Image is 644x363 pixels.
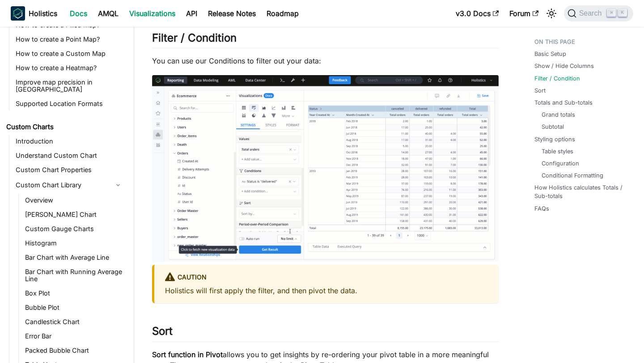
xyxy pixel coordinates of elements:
[29,8,57,19] b: Holistics
[450,6,504,21] a: v3.0 Docs
[576,9,607,17] span: Search
[64,6,93,21] a: Docs
[607,9,616,17] kbd: ⌘
[181,6,203,21] a: API
[22,287,126,300] a: Box Plot
[534,183,630,200] a: How Holistics calculates Totals / Sub-totals
[13,62,126,74] a: How to create a Heatmap?
[203,6,261,21] a: Release Notes
[22,208,126,221] a: [PERSON_NAME] Chart
[534,135,575,144] a: Styling options
[542,171,603,180] a: Conditional Formatting
[542,159,579,168] a: Configuration
[93,6,124,21] a: AMQL
[22,330,126,342] a: Error Bar
[152,31,499,48] h2: Filter / Condition
[22,344,126,357] a: Packed Bubble Chart
[22,266,126,285] a: Bar Chart with Running Average Line
[13,164,126,176] a: Custom Chart Properties
[152,350,223,359] strong: Sort function in Pivot
[22,194,126,207] a: Overview
[534,204,549,213] a: FAQs
[13,33,126,46] a: How to create a Point Map?
[22,301,126,314] a: Bubble Plot
[534,74,580,83] a: Filter / Condition
[13,76,126,96] a: Improve map precision in [GEOGRAPHIC_DATA]
[542,122,564,131] a: Subtotal
[22,251,126,264] a: Bar Chart with Average Line
[13,135,126,148] a: Introduction
[11,6,25,21] img: Holistics
[165,285,488,296] p: Holistics will first apply the filter, and then pivot the data.
[165,272,488,283] div: caution
[544,6,559,21] button: Switch between dark and light mode (currently light mode)
[22,316,126,328] a: Candlestick Chart
[22,223,126,235] a: Custom Gauge Charts
[534,50,566,58] a: Basic Setup
[4,121,126,133] a: Custom Charts
[13,47,126,60] a: How to create a Custom Map
[564,5,633,21] button: Search (Command+K)
[22,237,126,249] a: Histogram
[534,98,593,107] a: Totals and Sub-totals
[534,86,546,95] a: Sort
[542,110,575,119] a: Grand totals
[110,178,126,192] button: Collapse sidebar category 'Custom Chart Library'
[152,55,499,66] p: You can use our Conditions to filter out your data:
[152,325,499,342] h2: Sort
[618,9,627,17] kbd: K
[542,147,573,156] a: Table styles
[261,6,304,21] a: Roadmap
[13,149,126,162] a: Understand Custom Chart
[13,178,110,192] a: Custom Chart Library
[13,97,126,110] a: Supported Location Formats
[124,6,181,21] a: Visualizations
[504,6,544,21] a: Forum
[11,6,57,21] a: HolisticsHolistics
[534,62,594,70] a: Show / Hide Columns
